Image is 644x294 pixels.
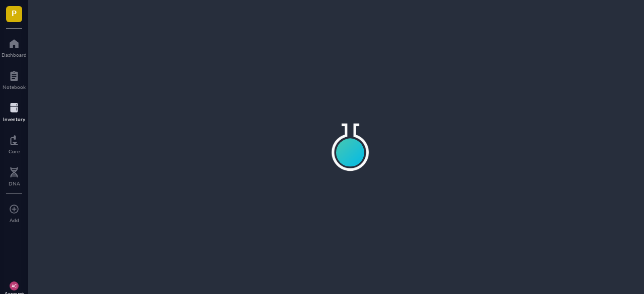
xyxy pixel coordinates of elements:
[2,36,27,58] a: Dashboard
[12,283,17,288] span: AC
[9,148,20,154] div: Core
[3,84,26,90] div: Notebook
[2,52,27,58] div: Dashboard
[3,100,25,122] a: Inventory
[9,180,20,186] div: DNA
[3,116,25,122] div: Inventory
[3,68,26,90] a: Notebook
[10,217,19,223] div: Add
[12,7,17,19] span: P
[9,164,20,186] a: DNA
[9,132,20,154] a: Core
